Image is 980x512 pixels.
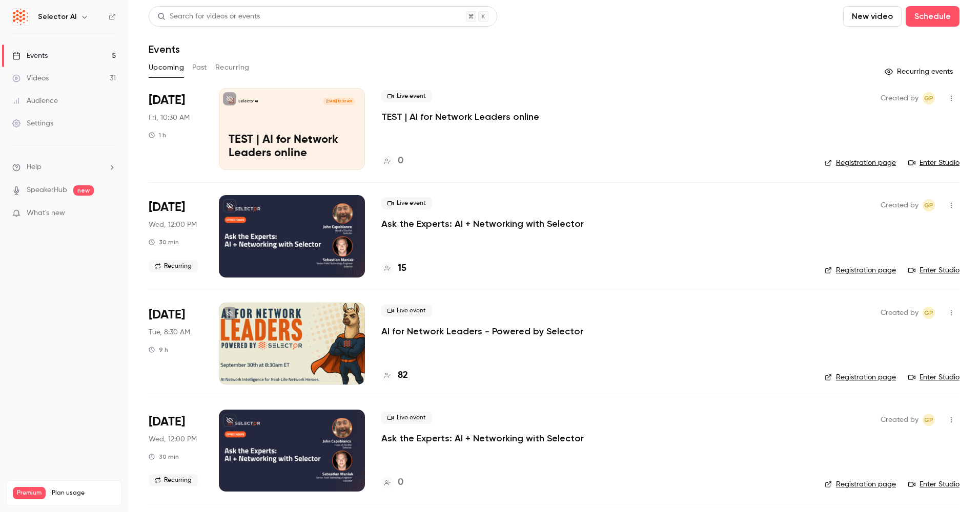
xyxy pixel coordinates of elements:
span: Premium [13,487,46,499]
div: 1 h [149,131,166,139]
span: [DATE] [149,199,185,216]
span: Created by [881,414,918,426]
span: Live event [381,305,432,317]
div: Sep 17 Wed, 12:00 PM (America/New York) [149,195,202,277]
button: Recurring events [880,63,959,80]
a: AI for Network Leaders - Powered by Selector [381,325,583,337]
span: Fri, 10:30 AM [149,113,190,123]
div: 30 min [149,453,179,461]
a: Registration page [825,479,896,489]
h4: 0 [398,476,403,489]
h1: Events [149,43,180,55]
div: Search for videos or events [157,11,260,22]
h4: 82 [398,369,408,382]
span: Tue, 8:30 AM [149,327,190,337]
a: TEST | AI for Network Leaders onlineSelector AI[DATE] 10:30 AMTEST | AI for Network Leaders online [219,88,365,170]
div: Videos [12,73,49,83]
a: Registration page [825,158,896,168]
h6: Selector AI [38,12,76,22]
span: Gianna Papagni [923,199,935,211]
a: 0 [381,154,403,168]
span: [DATE] 10:30 AM [323,98,355,105]
a: SpeakerHub [27,185,67,196]
span: Recurring [149,260,198,272]
span: Created by [881,92,918,104]
a: Enter Studio [908,158,959,168]
span: What's new [27,208,65,219]
span: Created by [881,199,918,211]
span: Live event [381,90,432,102]
p: Selector AI [238,99,258,104]
li: help-dropdown-opener [12,162,116,173]
a: 82 [381,369,408,382]
button: Recurring [215,59,250,76]
span: [DATE] [149,92,185,109]
div: Sep 12 Fri, 9:30 AM (America/Chicago) [149,88,202,170]
span: GP [924,92,933,104]
span: Plan usage [52,489,115,497]
a: Enter Studio [908,265,959,275]
a: Ask the Experts: AI + Networking with Selector [381,218,584,230]
span: [DATE] [149,307,185,323]
span: Live event [381,412,432,424]
h4: 0 [398,154,403,168]
a: TEST | AI for Network Leaders online [381,111,539,123]
button: Upcoming [149,59,184,76]
span: [DATE] [149,414,185,430]
span: new [73,185,94,196]
iframe: Noticeable Trigger [104,209,116,218]
a: Enter Studio [908,479,959,489]
span: Gianna Papagni [923,307,935,319]
div: Sep 30 Tue, 8:30 AM (America/New York) [149,303,202,385]
span: GP [924,307,933,319]
a: Enter Studio [908,372,959,382]
a: Registration page [825,372,896,382]
div: 30 min [149,238,179,246]
span: Live event [381,197,432,209]
div: Audience [12,96,58,106]
img: Selector AI [13,9,29,25]
div: 9 h [149,346,168,354]
button: New video [843,6,902,27]
span: Gianna Papagni [923,92,935,104]
a: Registration page [825,265,896,275]
span: Created by [881,307,918,319]
p: TEST | AI for Network Leaders online [229,134,355,160]
div: Settings [12,118,53,129]
span: Wed, 12:00 PM [149,220,197,230]
a: 15 [381,262,406,275]
div: Events [12,51,48,61]
span: GP [924,414,933,426]
span: Help [27,162,42,173]
div: Oct 15 Wed, 12:00 PM (America/New York) [149,410,202,492]
button: Schedule [906,6,959,27]
span: Recurring [149,474,198,486]
a: 0 [381,476,403,489]
button: Past [192,59,207,76]
h4: 15 [398,262,406,275]
span: GP [924,199,933,211]
span: Gianna Papagni [923,414,935,426]
a: Ask the Experts: AI + Networking with Selector [381,432,584,444]
span: Wed, 12:00 PM [149,434,197,444]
